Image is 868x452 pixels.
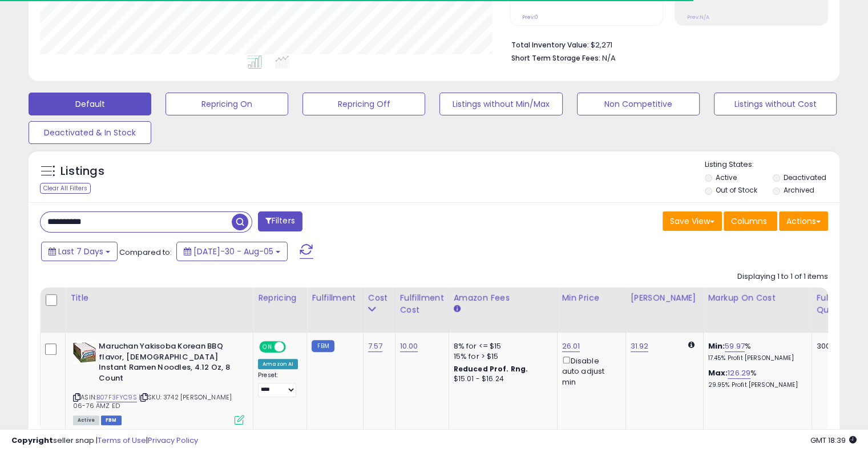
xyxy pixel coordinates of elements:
small: Prev: N/A [687,14,709,21]
a: 26.01 [562,341,580,352]
span: Compared to: [119,247,172,258]
a: Terms of Use [98,435,146,446]
a: 59.97 [725,341,745,352]
button: Listings without Cost [714,93,837,115]
a: 31.92 [631,341,649,352]
div: Repricing [258,292,302,304]
span: FBM [101,415,122,425]
div: Fulfillable Quantity [817,292,856,316]
div: Amazon Fees [454,292,552,304]
div: Disable auto adjust min [562,354,617,387]
button: Actions [779,211,828,231]
div: Clear All Filters [40,183,91,194]
div: 300 [817,341,852,351]
a: 126.29 [728,367,750,379]
small: FBM [312,340,334,352]
label: Archived [783,185,814,195]
p: 17.45% Profit [PERSON_NAME] [708,354,803,362]
img: 51UEiQNjBjL._SL40_.jpg [73,341,96,364]
div: [PERSON_NAME] [631,292,699,304]
p: 29.95% Profit [PERSON_NAME] [708,381,803,389]
b: Total Inventory Value: [511,40,589,50]
strong: Copyright [11,435,53,446]
span: | SKU: 3742 [PERSON_NAME] 06-76 AMZ ED [73,393,232,410]
b: Maruchan Yakisoba Korean BBQ flavor, [DEMOGRAPHIC_DATA] Instant Ramen Noodles, 4.12 Oz, 8 Count [99,341,237,386]
b: Min: [708,341,725,351]
p: Listing States: [705,159,839,170]
button: Deactivated & In Stock [29,121,151,144]
a: Privacy Policy [148,435,198,446]
div: Fulfillment Cost [400,292,444,316]
div: 8% for <= $15 [454,341,548,351]
label: Active [716,173,737,182]
div: Displaying 1 to 1 of 1 items [737,271,828,282]
span: N/A [602,53,616,63]
button: [DATE]-30 - Aug-05 [176,242,288,261]
div: Min Price [562,292,621,304]
b: Reduced Prof. Rng. [454,364,528,374]
label: Out of Stock [716,185,757,195]
h5: Listings [60,163,104,179]
div: % [708,341,803,362]
b: Max: [708,367,728,378]
span: OFF [284,342,302,352]
a: 10.00 [400,341,418,352]
div: Fulfillment [312,292,358,304]
div: $15.01 - $16.24 [454,374,548,384]
span: Columns [731,215,767,227]
div: Markup on Cost [708,292,807,304]
small: Amazon Fees. [454,304,461,314]
button: Save View [663,211,722,231]
button: Last 7 Days [41,242,118,261]
div: 15% for > $15 [454,351,548,362]
button: Repricing On [165,93,288,115]
div: Cost [368,292,390,304]
button: Non Competitive [577,93,700,115]
div: Preset: [258,371,298,397]
a: B07F3FYC9S [96,393,137,402]
a: 7.57 [368,341,383,352]
button: Listings without Min/Max [439,93,562,115]
th: The percentage added to the cost of goods (COGS) that forms the calculator for Min & Max prices. [703,287,812,333]
span: 2025-08-13 18:39 GMT [810,435,857,446]
span: Last 7 Days [58,246,103,257]
span: [DATE]-30 - Aug-05 [193,246,273,257]
span: All listings currently available for purchase on Amazon [73,415,99,425]
button: Repricing Off [302,93,425,115]
div: seller snap | | [11,435,198,446]
div: Amazon AI [258,359,298,369]
b: Short Term Storage Fees: [511,53,600,63]
div: % [708,368,803,389]
button: Default [29,93,151,115]
label: Deactivated [783,173,826,182]
button: Filters [258,211,302,231]
span: ON [260,342,274,352]
small: Prev: 0 [522,14,538,21]
div: Title [70,292,248,304]
button: Columns [724,211,777,231]
li: $2,271 [511,37,819,51]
